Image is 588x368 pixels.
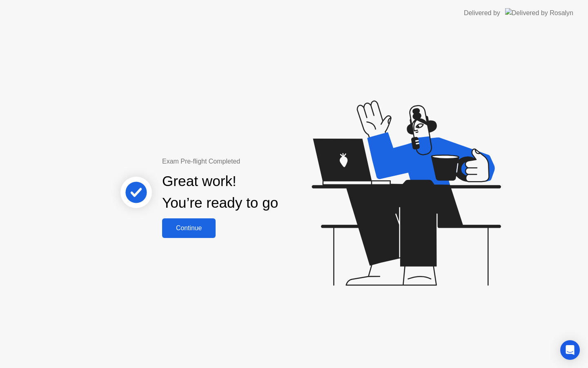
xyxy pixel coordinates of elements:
div: Open Intercom Messenger [560,340,580,360]
div: Exam Pre-flight Completed [162,157,331,166]
div: Delivered by [464,8,500,18]
button: Continue [162,218,216,238]
div: Great work! You’re ready to go [162,171,278,214]
div: Continue [165,224,213,232]
img: Delivered by Rosalyn [505,8,573,18]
